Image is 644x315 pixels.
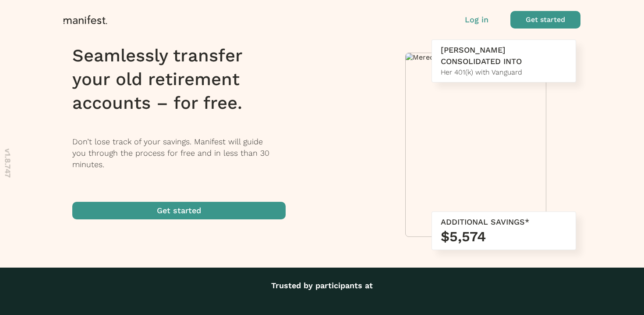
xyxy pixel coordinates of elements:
[465,14,488,25] button: Log in
[2,149,14,178] p: v 1.8.747
[441,67,567,78] div: Her 401(k) with Vanguard
[72,136,297,170] p: Don’t lose track of your savings. Manifest will guide you through the process for free and in les...
[441,44,567,67] div: [PERSON_NAME] CONSOLIDATED INTO
[441,216,567,228] div: ADDITIONAL SAVINGS*
[72,202,286,219] button: Get started
[406,53,546,61] img: Meredith
[441,228,567,245] h3: $5,574
[510,11,580,29] button: Get started
[72,44,297,115] h1: Seamlessly transfer your old retirement accounts – for free.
